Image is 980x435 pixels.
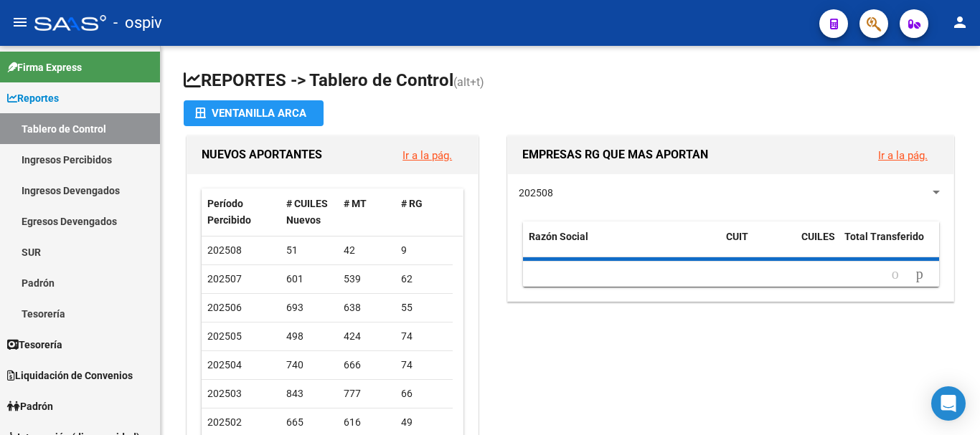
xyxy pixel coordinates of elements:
span: 202503 [207,388,242,399]
datatable-header-cell: CUILES [796,221,839,269]
span: Razón Social [529,231,588,242]
span: Tesorería [7,337,62,353]
div: 498 [286,328,332,345]
div: 42 [344,242,390,259]
span: 202507 [207,273,242,285]
mat-icon: person [951,14,969,31]
div: 843 [286,386,332,402]
div: 66 [401,386,447,402]
span: # CUILES Nuevos [286,198,328,226]
div: 740 [286,357,332,373]
span: Período Percibido [207,198,251,226]
span: CUIT [726,231,748,242]
span: 202504 [207,359,242,371]
div: 424 [344,328,390,345]
span: EMPRESAS RG QUE MAS APORTAN [522,148,708,161]
button: Ir a la pág. [391,142,463,168]
a: go to previous page [885,267,905,282]
datatable-header-cell: Total Transferido [839,221,939,269]
div: 74 [401,357,447,373]
a: Ir a la pág. [878,149,928,162]
div: 539 [344,271,390,287]
span: # RG [401,198,423,209]
button: Ir a la pág. [867,142,939,168]
span: # MT [344,198,367,209]
div: 9 [401,242,447,259]
span: CUILES [801,231,835,242]
datatable-header-cell: CUIT [720,221,796,269]
div: 55 [401,300,447,316]
div: 666 [344,357,390,373]
a: go to next page [910,267,930,282]
datatable-header-cell: Período Percibido [202,188,281,236]
span: NUEVOS APORTANTES [202,148,322,161]
div: 638 [344,300,390,316]
div: 49 [401,414,447,431]
datatable-header-cell: # CUILES Nuevos [281,188,338,236]
mat-icon: menu [11,14,29,31]
span: Padrón [7,398,53,414]
span: Total Transferido [844,231,924,242]
div: 616 [344,414,390,431]
div: 74 [401,328,447,345]
div: Open Intercom Messenger [931,386,966,421]
span: (alt+t) [453,75,484,89]
div: 51 [286,242,332,259]
datatable-header-cell: Razón Social [523,221,720,269]
span: Liquidación de Convenios [7,368,133,383]
span: 202508 [207,244,242,256]
div: Ventanilla ARCA [195,100,312,126]
div: 62 [401,271,447,287]
span: 202508 [519,187,553,199]
div: 777 [344,386,390,402]
span: 202502 [207,416,242,428]
datatable-header-cell: # RG [395,188,453,236]
span: Firma Express [7,59,82,75]
div: 665 [286,414,332,431]
datatable-header-cell: # MT [338,188,395,236]
a: Ir a la pág. [402,149,452,162]
span: 202506 [207,302,242,313]
div: 693 [286,300,332,316]
span: Reportes [7,90,59,106]
h1: REPORTES -> Tablero de Control [184,69,957,94]
span: 202505 [207,330,242,342]
div: 601 [286,271,332,287]
button: Ventanilla ARCA [184,100,324,126]
span: - ospiv [113,7,162,39]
